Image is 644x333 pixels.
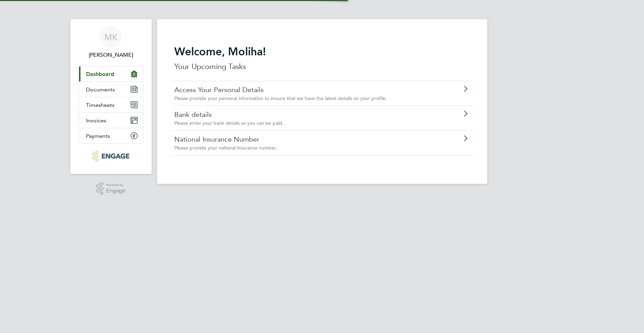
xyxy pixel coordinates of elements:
img: morganhunt-logo-retina.png [92,151,129,162]
a: Bank details [174,110,431,119]
a: Invoices [79,113,143,128]
a: National Insurance Number [174,135,431,144]
a: Documents [79,82,143,97]
a: Access Your Personal Details [174,85,431,94]
span: Timesheets [86,102,114,108]
span: Invoices [86,117,106,124]
span: MK [105,33,118,42]
span: Dashboard [86,71,114,77]
a: Powered byEngage [96,182,125,195]
p: Your Upcoming Tasks [174,61,470,72]
span: Please provide your national insurance number. [174,145,277,151]
a: Go to home page [79,151,143,162]
span: Engage [106,188,125,194]
nav: Main navigation [70,19,152,174]
span: Moliha Khatun [79,51,143,59]
h2: Welcome, Moliha! [174,45,470,58]
a: Payments [79,128,143,143]
span: Please provide your personal information to ensure that we have the latest details on your profile. [174,95,387,101]
a: Timesheets [79,97,143,112]
a: MK[PERSON_NAME] [79,26,143,59]
span: Documents [86,86,115,93]
a: Dashboard [79,66,143,81]
span: Payments [86,133,110,139]
span: Powered by [106,182,125,188]
span: Please enter your bank details so you can be paid. [174,120,284,126]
